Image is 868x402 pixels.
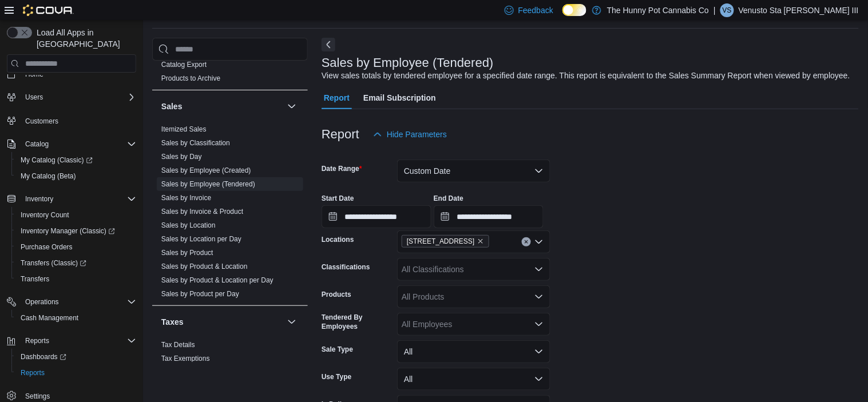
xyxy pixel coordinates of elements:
span: Inventory Manager (Classic) [21,226,115,236]
label: Locations [322,235,354,244]
span: Users [25,93,43,102]
a: Inventory Manager (Classic) [11,223,141,239]
label: Classifications [322,262,370,272]
button: Users [2,89,141,105]
div: Taxes [152,338,308,370]
h3: Sales [161,101,183,112]
span: Users [21,90,136,104]
a: My Catalog (Classic) [16,153,97,167]
button: Open list of options [534,265,544,274]
span: Email Subscription [363,86,436,109]
span: Sales by Invoice [161,193,211,202]
span: Inventory [21,192,136,206]
span: Catalog [25,140,49,149]
a: Sales by Classification [161,139,230,147]
label: Products [322,290,351,299]
span: Sales by Employee (Tendered) [161,180,255,189]
span: Sales by Product [161,248,213,257]
button: Inventory [21,192,58,206]
button: All [397,368,550,391]
button: Open list of options [534,237,544,246]
span: Catalog Export [161,60,207,69]
span: Inventory Count [16,208,136,222]
a: Sales by Day [161,153,202,161]
span: Reports [16,366,136,380]
span: VS [723,3,732,17]
button: Hide Parameters [368,123,451,146]
a: Reports [16,366,49,380]
span: [STREET_ADDRESS] [407,236,475,247]
h3: Taxes [161,316,184,328]
button: Clear input [522,237,531,246]
label: Use Type [322,372,351,381]
span: Purchase Orders [16,240,136,254]
span: Operations [25,297,59,307]
a: Dashboards [11,349,141,365]
a: Sales by Product per Day [161,290,239,298]
a: Sales by Product & Location [161,262,248,270]
span: Reports [25,336,49,345]
span: Dashboards [21,352,66,361]
div: Venusto Sta Maria III [720,3,734,17]
span: Inventory Manager (Classic) [16,224,136,238]
button: Purchase Orders [11,239,141,255]
a: Sales by Product [161,249,213,257]
button: Operations [2,294,141,310]
span: Transfers [16,272,136,286]
button: Taxes [285,315,299,329]
span: Itemized Sales [161,125,207,134]
a: Inventory Manager (Classic) [16,224,120,238]
button: Cash Management [11,310,141,326]
span: Cash Management [21,313,78,323]
span: Sales by Invoice & Product [161,207,243,216]
span: My Catalog (Beta) [16,169,136,183]
button: Inventory Count [11,207,141,223]
a: Products to Archive [161,74,220,82]
a: Sales by Location per Day [161,235,241,243]
span: Settings [25,392,50,401]
span: Dashboards [16,350,136,364]
span: Hide Parameters [387,129,447,140]
p: | [714,3,716,17]
button: Reports [21,334,54,348]
span: Cash Management [16,311,136,325]
span: Home [25,70,43,79]
div: View sales totals by tendered employee for a specified date range. This report is equivalent to t... [322,70,850,82]
span: Sales by Product per Day [161,289,239,298]
a: Inventory Count [16,208,74,222]
a: Sales by Employee (Tendered) [161,180,255,188]
span: Inventory [25,194,53,204]
a: Tax Details [161,341,195,349]
a: Transfers [16,272,54,286]
a: Sales by Invoice [161,194,211,202]
a: Cash Management [16,311,83,325]
button: Reports [2,333,141,349]
button: Sales [161,101,283,112]
h3: Report [322,128,359,141]
span: Tax Details [161,340,195,349]
input: Press the down key to open a popover containing a calendar. [322,205,431,228]
img: Cova [23,5,74,16]
label: Start Date [322,194,354,203]
span: Sales by Location per Day [161,234,241,244]
p: The Hunny Pot Cannabis Co [607,3,709,17]
a: Sales by Location [161,221,216,229]
span: Sales by Day [161,152,202,161]
span: Sales by Product & Location [161,262,248,271]
span: Inventory Count [21,210,69,220]
a: My Catalog (Classic) [11,152,141,168]
span: Operations [21,295,136,309]
a: Itemized Sales [161,125,207,133]
label: Sale Type [322,345,353,354]
a: Home [21,67,48,81]
button: Inventory [2,191,141,207]
h3: Sales by Employee (Tendered) [322,56,494,70]
button: Catalog [21,137,53,151]
div: Sales [152,122,308,305]
button: Open list of options [534,320,544,329]
span: Purchase Orders [21,242,73,252]
button: My Catalog (Beta) [11,168,141,184]
a: Sales by Employee (Created) [161,166,251,174]
a: Transfers (Classic) [16,256,91,270]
